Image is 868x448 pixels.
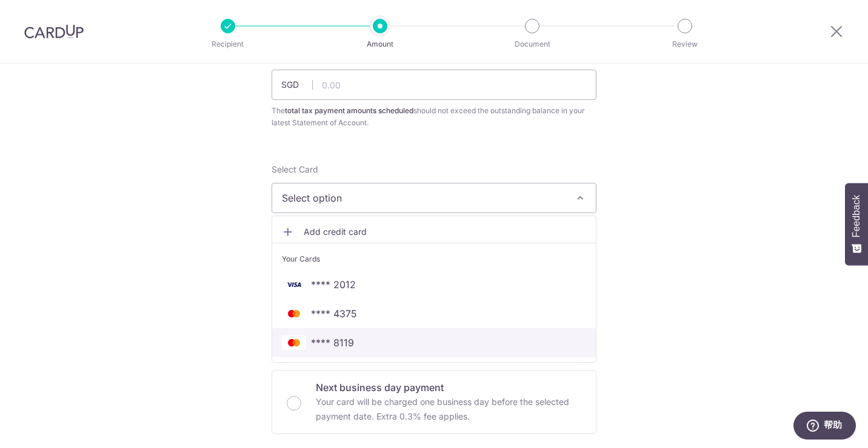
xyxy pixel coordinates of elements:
[272,105,596,129] div: The should not exceed the outstanding balance in your latest Statement of Account.
[24,24,84,39] img: CardUp
[183,38,273,50] p: Recipient
[851,195,862,237] span: Feedback
[316,380,581,395] p: Next business day payment
[793,412,856,442] iframe: 打开一个小组件，您可以在其中找到更多信息
[487,38,577,50] p: Document
[640,38,730,50] p: Review
[272,183,596,213] button: Select option
[272,164,318,174] span: translation missing: en.payables.payment_networks.credit_card.summary.labels.select_card
[272,70,596,100] input: 0.00
[282,277,306,292] img: VISA
[272,221,596,243] a: Add credit card
[282,191,564,205] span: Select option
[285,106,413,115] b: total tax payment amounts scheduled
[845,183,868,265] button: Feedback - Show survey
[335,38,425,50] p: Amount
[272,216,596,363] ul: Select option
[282,335,306,350] img: MASTERCARD
[304,226,586,238] span: Add credit card
[281,79,313,91] span: SGD
[282,306,306,321] img: MASTERCARD
[316,395,581,424] p: Your card will be charged one business day before the selected payment date. Extra 0.3% fee applies.
[282,253,320,265] span: Your Cards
